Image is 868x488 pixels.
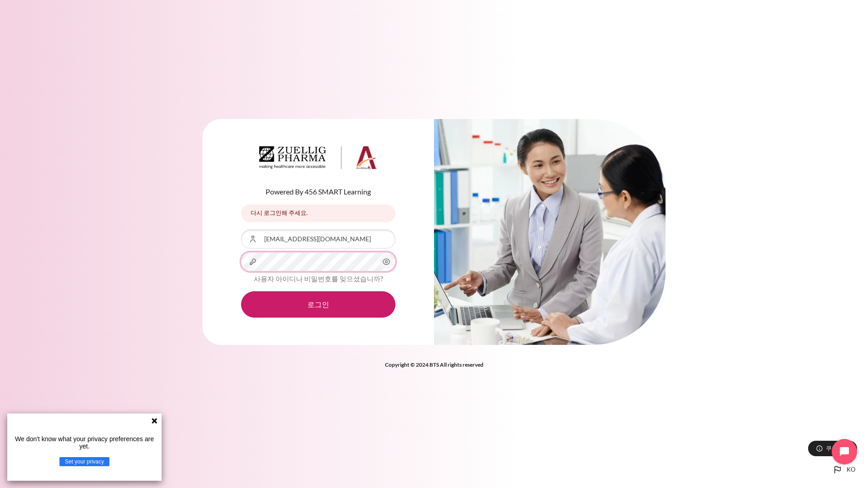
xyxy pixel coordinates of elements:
[259,146,377,169] img: Architeck
[11,435,158,450] p: We don't know what your privacy preferences are yet.
[241,204,395,222] div: 다시 로그인해 주세요.
[385,361,483,368] strong: Copyright © 2024 BTS All rights reserved
[808,441,857,456] button: 쿠키 공지
[254,274,383,283] a: 사용자 아이디나 비밀번호를 잊으셨습니까?
[59,457,109,466] button: Set your privacy
[829,461,859,479] button: Languages
[241,291,395,318] button: 로그인
[826,444,850,453] span: 쿠키 공지
[241,229,395,249] input: 사용자 아이디
[241,186,395,197] p: Powered By 456 SMART Learning
[259,146,377,173] a: Architeck
[847,465,855,474] span: ko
